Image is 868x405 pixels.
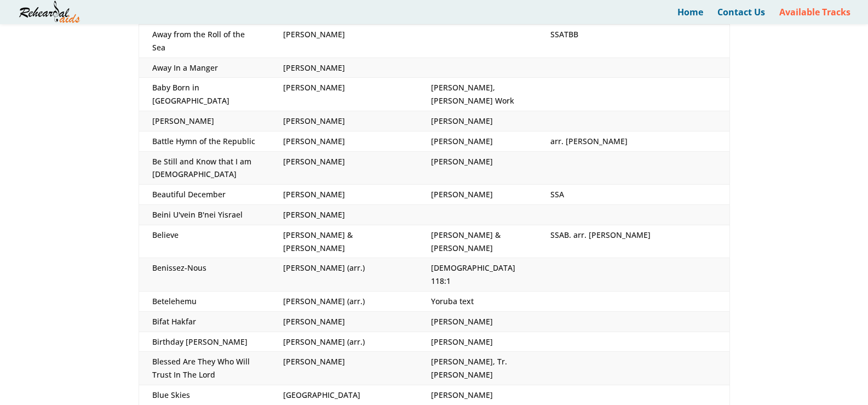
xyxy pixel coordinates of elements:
td: [PERSON_NAME] [270,25,418,58]
td: [PERSON_NAME] [418,311,537,332]
td: [PERSON_NAME] [270,111,418,132]
td: Blessed Are They Who Will Trust In The Lord [139,352,270,385]
td: arr. [PERSON_NAME] [537,131,729,151]
td: SSATBB [537,25,729,58]
td: [PERSON_NAME] & [PERSON_NAME] [270,225,418,258]
td: [PERSON_NAME] (arr.) [270,291,418,311]
td: [PERSON_NAME] (arr.) [270,258,418,292]
td: [PERSON_NAME] [418,332,537,352]
td: [PERSON_NAME] (arr.) [270,332,418,352]
td: Away In a Manger [139,58,270,78]
td: [PERSON_NAME] [418,185,537,205]
td: Beini U'vein B'nei Yisrael [139,205,270,225]
td: Yoruba text [418,291,537,311]
td: Betelehemu [139,291,270,311]
td: Be Still and Know that I am [DEMOGRAPHIC_DATA] [139,151,270,185]
a: Home [677,8,703,24]
td: [PERSON_NAME] [418,151,537,185]
td: SSAB. arr. [PERSON_NAME] [537,225,729,258]
td: Believe [139,225,270,258]
a: Contact Us [717,8,765,24]
td: [PERSON_NAME] [270,185,418,205]
td: Benissez-Nous [139,258,270,292]
td: Battle Hymn of the Republic [139,131,270,151]
td: [PERSON_NAME] [270,151,418,185]
td: [PERSON_NAME], [PERSON_NAME] Work [418,78,537,111]
td: Bifat Hakfar [139,311,270,332]
td: [PERSON_NAME] [418,131,537,151]
td: [PERSON_NAME] [139,111,270,132]
td: [PERSON_NAME] [270,131,418,151]
td: [PERSON_NAME] [270,78,418,111]
td: SSA [537,185,729,205]
a: Available Tracks [779,8,850,24]
td: [PERSON_NAME] [270,352,418,385]
td: Baby Born in [GEOGRAPHIC_DATA] [139,78,270,111]
td: Away from the Roll of the Sea [139,25,270,58]
td: [PERSON_NAME] [270,205,418,225]
td: [PERSON_NAME] [270,311,418,332]
td: [PERSON_NAME], Tr. [PERSON_NAME] [418,352,537,385]
td: [PERSON_NAME] [270,58,418,78]
td: Birthday [PERSON_NAME] [139,332,270,352]
td: Beautiful December [139,185,270,205]
td: [DEMOGRAPHIC_DATA] 118:1 [418,258,537,292]
td: [PERSON_NAME] & [PERSON_NAME] [418,225,537,258]
td: [PERSON_NAME] [418,111,537,132]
